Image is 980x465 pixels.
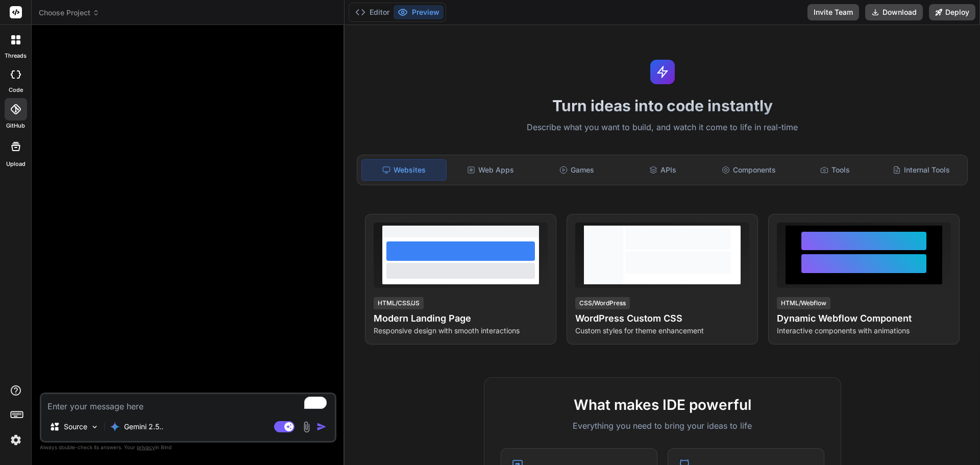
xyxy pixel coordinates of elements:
button: Deploy [929,4,975,20]
div: CSS/WordPress [575,297,630,309]
p: Custom styles for theme enhancement [575,326,749,336]
label: GitHub [6,121,25,130]
p: Responsive design with smooth interactions [374,326,548,336]
h1: Turn ideas into code instantly [351,96,974,115]
label: code [9,86,23,94]
h4: Dynamic Webflow Component [777,311,951,326]
span: Choose Project [39,8,100,18]
p: Describe what you want to build, and watch it come to life in real-time [351,121,974,134]
span: privacy [137,444,155,450]
button: Preview [394,5,444,19]
div: Games [535,159,619,181]
div: Tools [793,159,877,181]
button: Invite Team [807,4,859,20]
p: Interactive components with animations [777,326,951,336]
h4: Modern Landing Page [374,311,548,326]
img: Pick Models [90,423,99,431]
div: Websites [361,159,447,181]
label: threads [5,52,27,60]
div: HTML/Webflow [777,297,830,309]
label: Upload [6,160,26,168]
button: Download [865,4,923,20]
img: settings [7,431,24,449]
p: Source [64,422,87,432]
h4: WordPress Custom CSS [575,311,749,326]
div: Web Apps [449,159,533,181]
p: Everything you need to bring your ideas to life [501,420,824,432]
button: Editor [351,5,394,19]
div: Components [707,159,791,181]
h2: What makes IDE powerful [501,394,824,415]
p: Gemini 2.5.. [124,422,163,432]
p: Always double-check its answers. Your in Bind [40,443,336,452]
div: APIs [621,159,705,181]
div: Internal Tools [879,159,963,181]
img: Gemini 2.5 Pro [110,422,120,432]
textarea: To enrich screen reader interactions, please activate Accessibility in Grammarly extension settings [41,394,335,412]
div: HTML/CSS/JS [374,297,424,309]
img: attachment [301,421,312,433]
img: icon [316,422,327,432]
